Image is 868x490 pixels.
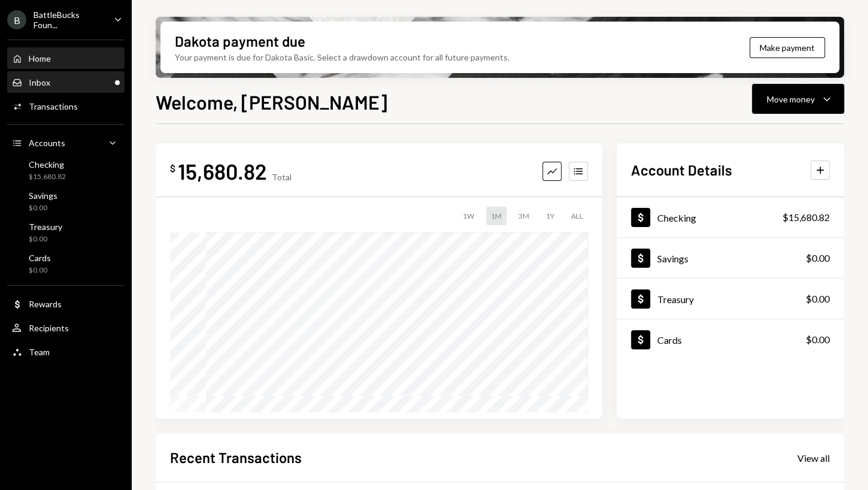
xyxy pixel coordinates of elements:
div: B [7,10,26,29]
div: Savings [29,190,57,201]
div: $0.00 [29,203,57,213]
a: Savings$0.00 [7,187,125,216]
div: View all [797,452,830,464]
div: ALL [566,207,588,225]
div: Move money [767,93,815,105]
div: Cards [657,334,682,346]
div: Transactions [29,101,78,111]
a: Team [7,341,125,362]
div: Rewards [29,299,62,309]
div: Checking [657,212,696,223]
a: Accounts [7,132,125,153]
div: $15,680.82 [29,172,66,182]
a: Cards$0.00 [7,249,125,278]
div: 1W [458,207,479,225]
div: $0.00 [29,234,62,244]
div: Team [29,347,50,357]
div: BattleBucks Foun... [34,10,104,30]
a: Treasury$0.00 [7,218,125,247]
button: Move money [752,84,844,114]
a: Treasury$0.00 [617,279,844,319]
div: 15,680.82 [178,158,267,184]
div: $0.00 [806,332,830,347]
div: Accounts [29,138,65,148]
h1: Welcome, [PERSON_NAME] [156,90,387,114]
a: Recipients [7,317,125,338]
div: Treasury [29,222,62,232]
a: Checking$15,680.82 [617,197,844,237]
div: Home [29,53,51,63]
div: $ [170,162,175,174]
div: Savings [657,253,688,264]
div: 1Y [541,207,559,225]
div: Inbox [29,77,50,87]
div: Total [272,172,292,182]
div: Recipients [29,323,69,333]
a: Checking$15,680.82 [7,156,125,184]
a: Savings$0.00 [617,238,844,278]
a: View all [797,451,830,464]
div: 3M [514,207,534,225]
div: Checking [29,159,66,170]
div: $0.00 [806,292,830,306]
a: Rewards [7,293,125,314]
button: Make payment [749,37,825,58]
div: Cards [29,253,51,263]
a: Home [7,47,125,69]
div: $0.00 [806,251,830,265]
div: $0.00 [29,265,51,276]
h2: Account Details [631,160,732,180]
div: Treasury [657,294,694,305]
a: Transactions [7,95,125,117]
div: Your payment is due for Dakota Basic. Select a drawdown account for all future payments. [175,51,509,63]
a: Inbox [7,71,125,93]
div: Dakota payment due [175,31,305,51]
a: Cards$0.00 [617,319,844,359]
h2: Recent Transactions [170,447,302,467]
div: $15,680.82 [782,210,830,225]
div: 1M [486,207,506,225]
